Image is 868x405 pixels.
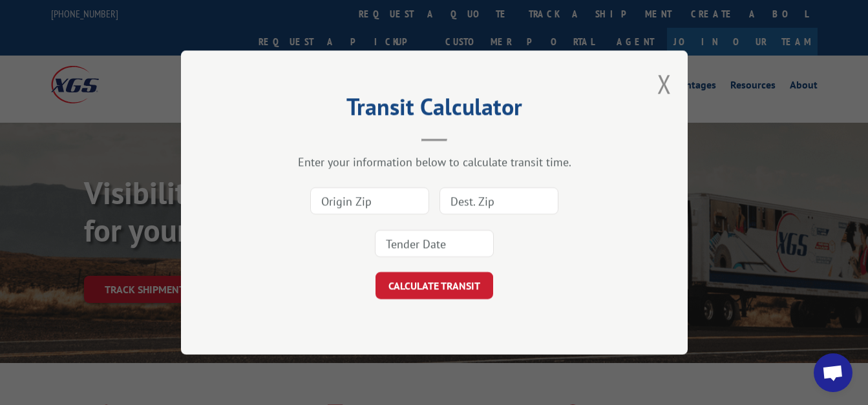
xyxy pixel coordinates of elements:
div: Enter your information below to calculate transit time. [246,154,623,169]
button: Close modal [657,67,672,101]
button: CALCULATE TRANSIT [376,272,493,299]
input: Dest. Zip [439,187,558,214]
input: Origin Zip [310,187,429,214]
input: Tender Date [375,230,494,257]
h2: Transit Calculator [246,98,623,122]
a: Open chat [814,353,852,392]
